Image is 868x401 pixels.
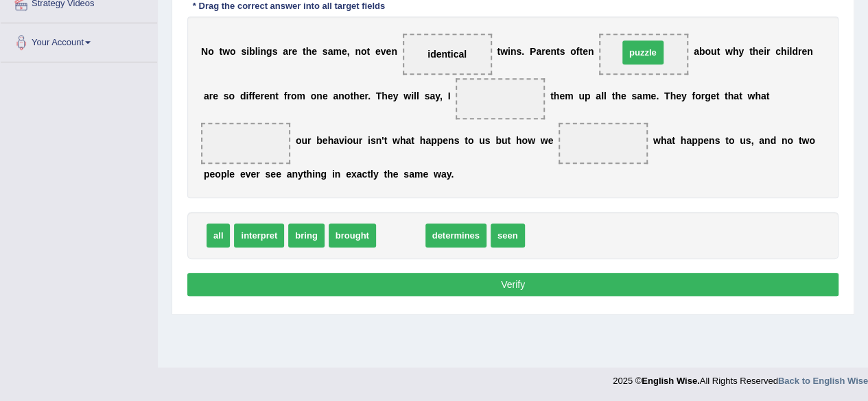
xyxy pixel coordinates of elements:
b: p [692,135,698,146]
b: n [782,135,788,146]
b: i [764,46,766,57]
b: o [291,90,297,101]
b: o [809,135,815,146]
b: f [576,46,580,57]
b: r [798,46,801,57]
b: , [347,46,350,57]
b: o [311,90,317,101]
b: w [747,90,755,101]
b: w [541,135,548,146]
b: , [440,90,443,101]
b: e [650,90,656,101]
b: e [264,90,270,101]
b: p [204,169,210,180]
b: s [516,46,521,57]
b: l [255,46,258,57]
b: o [729,135,735,146]
b: i [258,46,261,57]
b: s [371,135,376,146]
b: s [454,135,460,146]
span: Drop target [201,123,290,164]
b: o [695,90,701,101]
b: b [249,46,255,57]
b: o [229,90,235,101]
b: u [353,135,359,146]
b: s [485,135,491,146]
b: a [409,169,414,180]
b: u [578,90,585,101]
b: a [328,46,333,57]
b: w [500,46,508,57]
b: e [388,90,393,101]
b: p [697,135,703,146]
b: h [387,169,393,180]
span: Drop target [456,78,545,119]
b: t [725,90,728,101]
a: Your Account [1,23,157,58]
b: h [670,90,676,101]
span: Drop target [559,123,648,164]
b: o [230,46,236,57]
b: v [246,169,251,180]
b: m [333,46,341,57]
b: h [328,135,334,146]
b: o [215,169,221,180]
b: e [703,135,709,146]
b: w [434,169,441,180]
span: brought [329,223,376,247]
b: . [521,46,524,57]
b: o [208,46,214,57]
b: o [344,90,351,101]
b: p [221,169,227,180]
b: P [530,46,536,57]
b: I [448,90,451,101]
b: a [596,90,601,101]
b: e [676,90,681,101]
b: t [367,169,371,180]
b: h [681,135,687,146]
b: t [556,46,560,57]
b: s [559,46,565,57]
b: n [338,90,344,101]
b: T [664,90,670,101]
b: a [430,90,435,101]
b: t [739,90,742,101]
b: w [392,135,400,146]
b: e [270,169,276,180]
b: e [443,135,448,146]
a: Back to English Wise [778,376,868,386]
b: n [315,169,321,180]
b: h [755,90,761,101]
b: s [272,46,278,57]
b: b [699,46,705,57]
b: n [335,169,341,180]
span: bring [288,223,325,247]
b: h [353,90,360,101]
b: b [316,135,322,146]
b: u [301,135,307,146]
b: u [740,135,746,146]
b: h [733,46,739,57]
b: s [403,169,409,180]
b: t [411,135,414,146]
span: Drop target [403,34,492,75]
b: i [246,90,248,101]
b: n [448,135,454,146]
b: n [292,169,298,180]
b: m [565,90,573,101]
b: a [761,90,766,101]
b: e [292,46,297,57]
b: t [612,90,615,101]
b: r [701,90,705,101]
b: a [283,46,288,57]
b: n [764,135,771,146]
b: u [502,135,508,146]
b: e [621,90,626,101]
b: o [296,135,302,146]
b: e [559,90,565,101]
b: i [246,46,249,57]
b: s [322,46,328,57]
b: m [642,90,650,101]
b: l [601,90,604,101]
b: e [393,169,399,180]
